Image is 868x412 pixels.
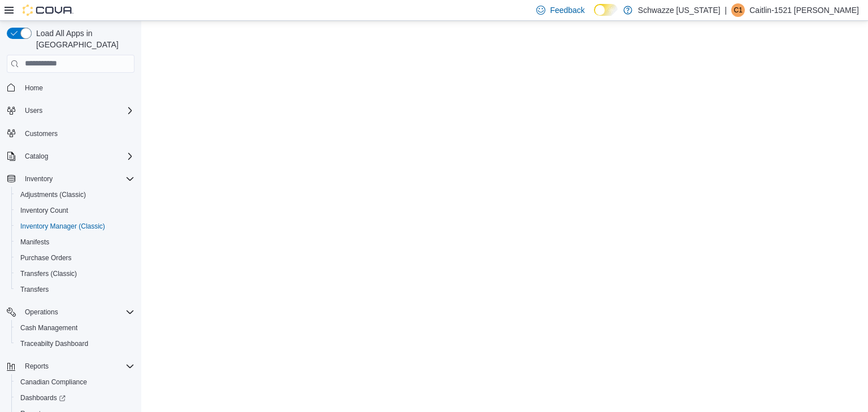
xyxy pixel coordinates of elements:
[16,251,134,265] span: Purchase Orders
[20,206,68,215] span: Inventory Count
[2,304,139,320] button: Operations
[16,267,134,280] span: Transfers (Classic)
[20,305,63,319] button: Operations
[16,375,92,389] a: Canadian Compliance
[20,190,86,199] span: Adjustments (Classic)
[25,308,58,317] span: Operations
[25,174,53,183] span: Inventory
[16,321,134,335] span: Cash Management
[11,187,139,203] button: Adjustments (Classic)
[20,253,72,262] span: Purchase Orders
[11,266,139,282] button: Transfers (Classic)
[2,125,139,142] button: Customers
[11,203,139,218] button: Inventory Count
[2,103,139,119] button: Users
[2,171,139,187] button: Inventory
[16,267,81,280] a: Transfers (Classic)
[594,4,618,16] input: Dark Mode
[25,129,58,138] span: Customers
[20,285,49,294] span: Transfers
[25,106,42,115] span: Users
[16,235,134,249] span: Manifests
[725,3,727,17] p: |
[16,283,134,296] span: Transfers
[638,3,721,17] p: Schwazze [US_STATE]
[11,336,139,352] button: Traceabilty Dashboard
[20,360,53,373] button: Reports
[20,81,134,95] span: Home
[20,81,47,95] a: Home
[749,3,859,17] p: Caitlin-1521 [PERSON_NAME]
[11,374,139,390] button: Canadian Compliance
[20,104,47,117] button: Users
[734,3,743,17] span: C1
[11,320,139,336] button: Cash Management
[11,218,139,234] button: Inventory Manager (Classic)
[20,172,57,186] button: Inventory
[16,188,134,201] span: Adjustments (Classic)
[25,362,49,371] span: Reports
[20,150,134,163] span: Catalog
[11,234,139,250] button: Manifests
[11,390,139,406] a: Dashboards
[550,5,584,16] span: Feedback
[16,337,93,350] a: Traceabilty Dashboard
[20,269,77,278] span: Transfers (Classic)
[23,5,73,16] img: Cova
[20,323,77,332] span: Cash Management
[32,28,134,50] span: Load All Apps in [GEOGRAPHIC_DATA]
[20,222,105,231] span: Inventory Manager (Classic)
[25,84,43,93] span: Home
[16,251,76,265] a: Purchase Orders
[20,360,134,373] span: Reports
[16,391,70,405] a: Dashboards
[20,172,134,186] span: Inventory
[25,152,48,161] span: Catalog
[16,204,73,217] a: Inventory Count
[20,127,62,141] a: Customers
[2,80,139,96] button: Home
[16,220,134,233] span: Inventory Manager (Classic)
[2,148,139,164] button: Catalog
[16,375,134,389] span: Canadian Compliance
[16,204,134,217] span: Inventory Count
[20,305,134,319] span: Operations
[16,391,134,405] span: Dashboards
[16,283,53,296] a: Transfers
[20,126,134,141] span: Customers
[16,337,134,350] span: Traceabilty Dashboard
[16,235,54,249] a: Manifests
[20,378,87,387] span: Canadian Compliance
[16,188,90,201] a: Adjustments (Classic)
[731,3,745,17] div: Caitlin-1521 Noll
[2,358,139,374] button: Reports
[20,104,134,117] span: Users
[20,339,88,348] span: Traceabilty Dashboard
[16,321,82,335] a: Cash Management
[20,393,66,402] span: Dashboards
[11,282,139,297] button: Transfers
[20,238,49,247] span: Manifests
[11,250,139,266] button: Purchase Orders
[16,220,110,233] a: Inventory Manager (Classic)
[20,150,53,163] button: Catalog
